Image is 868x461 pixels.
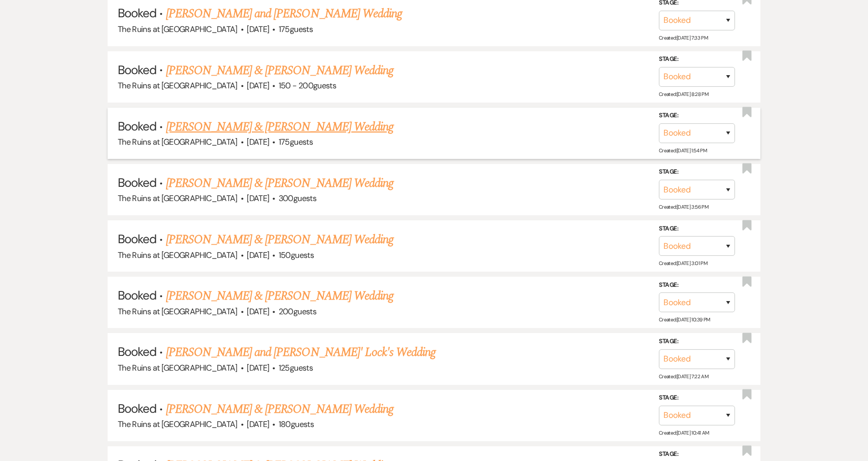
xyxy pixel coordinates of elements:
span: Booked [118,5,156,21]
label: Stage: [659,110,735,121]
span: 175 guests [279,24,313,35]
a: [PERSON_NAME] and [PERSON_NAME]' Lock's Wedding [166,343,436,361]
label: Stage: [659,54,735,65]
a: [PERSON_NAME] & [PERSON_NAME] Wedding [166,174,393,192]
span: 200 guests [279,306,316,317]
span: 150 guests [279,250,314,260]
a: [PERSON_NAME] & [PERSON_NAME] Wedding [166,400,393,418]
span: The Ruins at [GEOGRAPHIC_DATA] [118,250,238,260]
span: Created: [DATE] 3:56 PM [659,204,708,210]
label: Stage: [659,392,735,404]
span: Booked [118,118,156,134]
span: Created: [DATE] 7:22 AM [659,373,708,380]
a: [PERSON_NAME] & [PERSON_NAME] Wedding [166,230,393,249]
label: Stage: [659,336,735,347]
a: [PERSON_NAME] & [PERSON_NAME] Wedding [166,287,393,305]
span: Booked [118,287,156,303]
span: Created: [DATE] 8:28 PM [659,91,708,97]
span: [DATE] [247,80,269,91]
span: [DATE] [247,137,269,147]
span: Created: [DATE] 7:33 PM [659,34,708,41]
span: The Ruins at [GEOGRAPHIC_DATA] [118,24,238,35]
span: [DATE] [247,363,269,373]
span: [DATE] [247,250,269,260]
span: The Ruins at [GEOGRAPHIC_DATA] [118,419,238,430]
a: [PERSON_NAME] and [PERSON_NAME] Wedding [166,5,403,23]
span: The Ruins at [GEOGRAPHIC_DATA] [118,306,238,317]
span: 180 guests [279,419,314,430]
span: Created: [DATE] 10:41 AM [659,430,709,436]
span: [DATE] [247,306,269,317]
span: Created: [DATE] 10:39 PM [659,316,710,323]
span: The Ruins at [GEOGRAPHIC_DATA] [118,193,238,204]
span: Booked [118,401,156,416]
span: The Ruins at [GEOGRAPHIC_DATA] [118,363,238,373]
label: Stage: [659,167,735,178]
a: [PERSON_NAME] & [PERSON_NAME] Wedding [166,61,393,80]
span: [DATE] [247,419,269,430]
label: Stage: [659,223,735,235]
label: Stage: [659,449,735,460]
a: [PERSON_NAME] & [PERSON_NAME] Wedding [166,118,393,136]
span: 150 - 200 guests [279,80,336,91]
span: 125 guests [279,363,313,373]
span: Booked [118,231,156,247]
span: Booked [118,62,156,78]
span: Booked [118,344,156,359]
span: [DATE] [247,24,269,35]
span: The Ruins at [GEOGRAPHIC_DATA] [118,137,238,147]
span: Created: [DATE] 3:01 PM [659,260,707,267]
span: Created: [DATE] 1:54 PM [659,147,707,154]
span: Booked [118,175,156,190]
span: 175 guests [279,137,313,147]
label: Stage: [659,280,735,291]
span: [DATE] [247,193,269,204]
span: 300 guests [279,193,316,204]
span: The Ruins at [GEOGRAPHIC_DATA] [118,80,238,91]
